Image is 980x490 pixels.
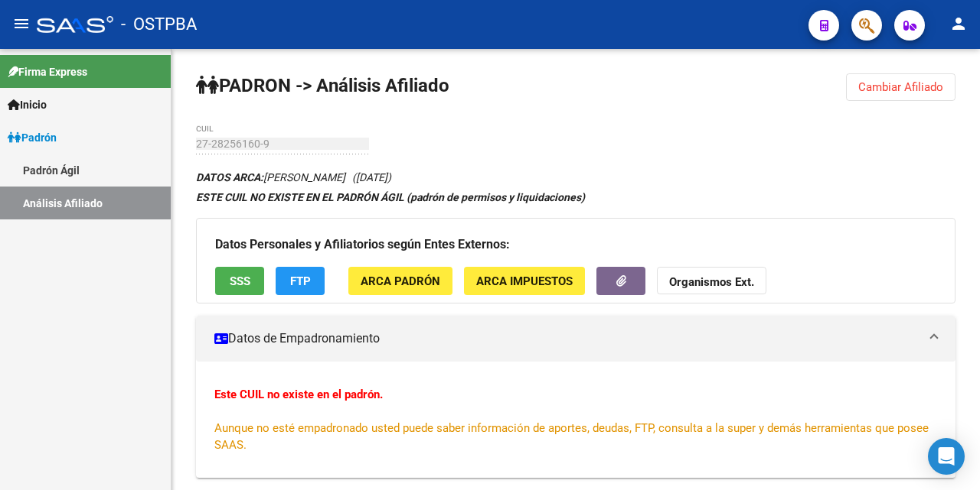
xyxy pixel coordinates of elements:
span: [PERSON_NAME] [196,171,345,183]
button: Cambiar Afiliado [846,73,955,101]
button: ARCA Impuestos [464,267,585,295]
strong: Organismos Ext. [669,275,754,289]
strong: Este CUIL no existe en el padrón. [214,388,383,401]
h3: Datos Personales y Afiliatorios según Entes Externos: [215,234,936,255]
span: ARCA Padrón [361,274,440,288]
mat-icon: menu [12,15,31,33]
span: SSS [230,274,250,288]
button: ARCA Padrón [348,267,452,295]
button: Organismos Ext. [657,267,766,295]
span: FTP [290,274,311,288]
span: Padrón [8,129,57,146]
div: Datos de Empadronamiento [196,362,955,478]
span: - OSTPBA [121,8,197,41]
span: Firma Express [8,63,87,80]
span: Inicio [8,96,47,113]
mat-icon: person [949,15,968,33]
strong: PADRON -> Análisis Afiliado [196,75,449,96]
strong: ESTE CUIL NO EXISTE EN EL PADRÓN ÁGIL (padrón de permisos y liquidaciones) [196,191,585,203]
mat-panel-title: Datos de Empadronamiento [214,330,919,347]
span: ([DATE]) [352,171,391,183]
mat-expansion-panel-header: Datos de Empadronamiento [196,316,955,362]
button: SSS [215,267,264,295]
span: ARCA Impuestos [476,274,573,288]
button: FTP [276,267,325,295]
strong: DATOS ARCA: [196,171,263,183]
span: Cambiar Afiliado [858,80,943,94]
span: Aunque no esté empadronado usted puede saber información de aportes, deudas, FTP, consulta a la s... [214,421,929,452]
div: Open Intercom Messenger [928,438,965,475]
